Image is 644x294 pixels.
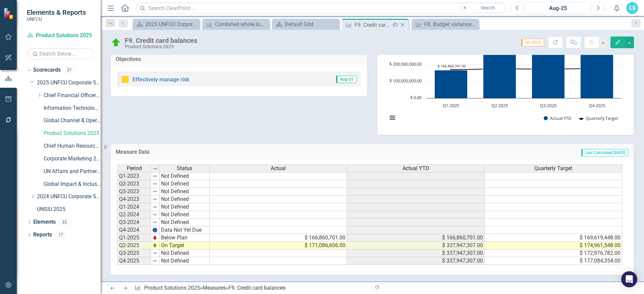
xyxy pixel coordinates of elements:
img: BgCOk07PiH71IgAAAABJRU5ErkJggg== [152,227,158,233]
a: 2024 UNFCU Corporate Scorecard [37,193,101,201]
a: Product Solutions 2025 [44,130,101,137]
span: Last Calculated [DATE] [581,149,628,156]
td: Q1-2024 [117,203,151,211]
a: Effectively manage risk [132,76,189,83]
img: 8DAGhfEEPCf229AAAAAElFTkSuQmCC [153,166,158,171]
a: UN Affairs and Partnerships 2025 [44,168,101,175]
td: $ 166,860,701.00 [347,234,485,242]
button: Aug-25 [526,2,590,14]
img: TnMDeAgwAPMxUmUi88jYAAAAAElFTkSuQmCC [152,235,158,240]
a: Reports [33,231,52,239]
div: 2025 UNFCU Corporate Balanced Scorecard [145,20,198,28]
div: » » [135,284,367,292]
img: 8DAGhfEEPCf229AAAAAElFTkSuQmCC [152,250,158,256]
text: $ 200,000,000.00 [389,61,422,67]
div: LS [626,2,638,14]
a: Default Grid [274,20,337,28]
td: Not Defined [160,211,210,219]
span: Period [127,165,142,171]
td: Not Defined [160,196,210,203]
img: ClearPoint Strategy [3,8,15,19]
td: Q1-2025 [117,234,151,242]
td: On Target [160,242,210,249]
span: Actual YTD [402,165,429,171]
path: Q4-2025, 337,947,307. Actual YTD. [581,42,613,98]
text: $ 100,000,000.00 [389,78,422,84]
a: Combined whole loan and participation loan sales [204,20,268,28]
td: Below Plan [160,234,210,242]
h3: Objectives [116,56,362,62]
img: 8DAGhfEEPCf229AAAAAElFTkSuQmCC [152,220,158,225]
g: Actual YTD, series 1 of 2. Bar series with 4 bars. [435,42,613,98]
a: Information Technology & Security 2025 [44,104,101,112]
text: Q4-2025 [589,102,605,108]
img: zOikAAAAAElFTkSuQmCC [152,243,158,248]
text: $ 166,860,701.00 [438,64,466,68]
h3: Measure Data [116,149,329,155]
span: Elements & Reports [27,8,86,16]
img: Caution [121,75,129,83]
div: F9. Credit card balances [228,285,285,291]
span: Status [177,165,192,171]
a: UNSIU 2025 [37,206,101,213]
img: On Target [111,37,121,48]
div: F9. Credit card balances [125,37,197,44]
div: Chart. Highcharts interactive chart. [384,28,627,128]
div: Default Grid [285,20,337,28]
path: Q3-2025, 337,947,307. Actual YTD. [532,42,565,98]
a: Corporate Marketing 2025 [44,155,101,163]
a: Chief Human Resources Officer 2025 [44,142,101,150]
path: Q1-2025, 169,619,448. Quarterly Target. [450,68,452,71]
text: Q1-2025 [443,102,459,108]
div: 35 [59,219,70,225]
img: 8DAGhfEEPCf229AAAAAElFTkSuQmCC [152,212,158,217]
img: 8DAGhfEEPCf229AAAAAElFTkSuQmCC [152,197,158,202]
path: Q1-2025, 166,860,701. Actual YTD. [435,70,468,98]
button: View chart menu, Chart [388,113,397,123]
a: 2025 UNFCU Corporate Scorecard [37,79,101,87]
td: Data Not Yet Due [160,226,210,234]
path: Q2-2025, 337,947,307. Actual YTD. [483,42,516,98]
div: Combined whole loan and participation loan sales [215,20,268,28]
td: Not Defined [160,188,210,196]
td: $ 169,619,448.00 [485,234,622,242]
div: Product Solutions 2025 [125,44,197,49]
small: UNFCU [27,16,86,22]
a: Product Solutions 2025 [27,32,94,40]
td: $ 337,947,307.00 [347,257,485,265]
td: Q2-2025 [117,242,151,249]
td: Q4-2023 [117,196,151,203]
td: Not Defined [160,180,210,188]
td: Q2-2023 [117,180,151,188]
a: 2025 UNFCU Corporate Balanced Scorecard [134,20,198,28]
td: Q3-2024 [117,219,151,226]
button: Show Quarterly Target [579,115,619,121]
td: Not Defined [160,257,210,265]
button: Search [471,3,504,13]
span: Aug-25 [336,76,357,83]
span: Actual [271,165,286,171]
td: $ 337,947,307.00 [347,249,485,257]
td: Q3-2025 [117,249,151,257]
span: Quarterly Target [534,165,572,171]
a: Measures [203,285,226,291]
td: $ 174,961,548.00 [485,242,622,249]
div: F9. Credit card balances [355,21,390,29]
img: 8DAGhfEEPCf229AAAAAElFTkSuQmCC [152,181,158,187]
div: 21 [64,67,75,73]
a: Chief Financial Officer 2025 [44,92,101,99]
a: Product Solutions 2025 [144,285,200,291]
div: Open Intercom Messenger [621,271,637,287]
a: Global Impact & Inclusion 2025 [44,180,101,188]
a: Scorecards [33,66,61,74]
span: Search [481,5,495,10]
td: Not Defined [160,219,210,226]
td: Not Defined [160,172,210,180]
td: Q1-2023 [117,172,151,180]
input: Search ClearPoint... [136,2,506,14]
td: Not Defined [160,249,210,257]
td: $ 337,947,307.00 [347,242,485,249]
img: 8DAGhfEEPCf229AAAAAElFTkSuQmCC [152,258,158,264]
div: 17 [55,232,66,238]
td: $ 177,084,354.00 [485,257,622,265]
